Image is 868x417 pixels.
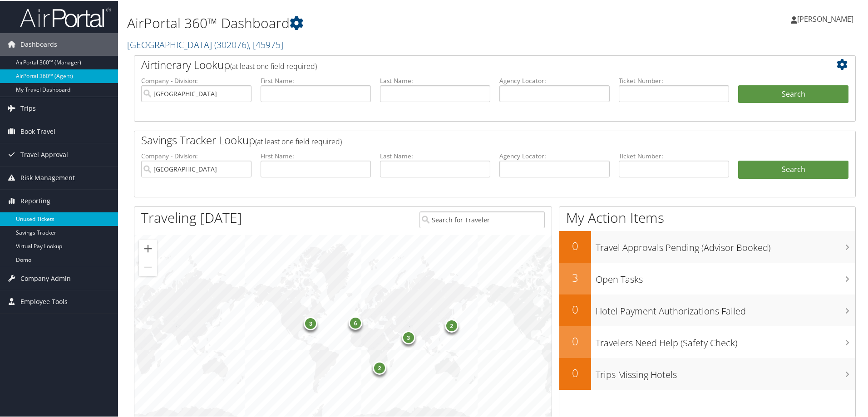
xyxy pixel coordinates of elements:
[499,151,610,160] label: Agency Locator:
[596,363,855,380] h3: Trips Missing Hotels
[249,38,283,50] span: , [ 45975 ]
[20,142,68,165] span: Travel Approval
[141,132,789,147] h2: Savings Tracker Lookup
[380,75,490,84] label: Last Name:
[20,289,68,312] span: Employee Tools
[380,151,490,160] label: Last Name:
[596,331,855,348] h3: Travelers Need Help (Safety Check)
[230,60,317,70] span: (at least one field required)
[139,257,157,275] button: Zoom out
[127,13,617,32] h1: AirPortal 360™ Dashboard
[444,318,458,332] div: 2
[141,207,242,226] h1: Traveling [DATE]
[419,211,545,227] input: Search for Traveler
[255,136,342,146] span: (at least one field required)
[559,269,591,285] h2: 3
[261,75,371,84] label: First Name:
[349,315,362,329] div: 6
[619,151,729,160] label: Ticket Number:
[791,5,863,32] a: [PERSON_NAME]
[141,151,252,160] label: Company - Division:
[261,151,371,160] label: First Name:
[559,294,855,325] a: 0Hotel Payment Authorizations Failed
[738,160,848,178] a: Search
[559,357,855,389] a: 0Trips Missing Hotels
[214,38,249,50] span: ( 302076 )
[20,96,36,119] span: Trips
[141,160,252,177] input: search accounts
[20,189,50,211] span: Reporting
[304,316,317,329] div: 3
[559,301,591,316] h2: 0
[559,364,591,380] h2: 0
[499,75,610,84] label: Agency Locator:
[20,6,111,27] img: airportal-logo.png
[559,207,855,226] h1: My Action Items
[141,75,252,84] label: Company - Division:
[596,268,855,285] h3: Open Tasks
[127,38,283,50] a: [GEOGRAPHIC_DATA]
[20,166,75,188] span: Risk Management
[20,266,71,289] span: Company Admin
[559,237,591,253] h2: 0
[20,32,57,55] span: Dashboards
[619,75,729,84] label: Ticket Number:
[559,262,855,294] a: 3Open Tasks
[139,239,157,257] button: Zoom in
[20,119,55,142] span: Book Travel
[559,230,855,262] a: 0Travel Approvals Pending (Advisor Booked)
[401,330,415,343] div: 3
[596,236,855,253] h3: Travel Approvals Pending (Advisor Booked)
[373,360,386,374] div: 2
[596,299,855,317] h3: Hotel Payment Authorizations Failed
[559,333,591,348] h2: 0
[738,84,848,103] button: Search
[559,325,855,357] a: 0Travelers Need Help (Safety Check)
[141,56,789,72] h2: Airtinerary Lookup
[797,13,853,23] span: [PERSON_NAME]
